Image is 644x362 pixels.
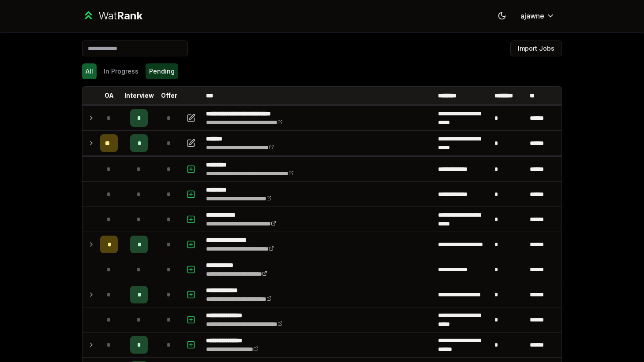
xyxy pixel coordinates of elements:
button: Pending [146,63,178,79]
button: Import Jobs [510,41,562,56]
a: WatRank [82,9,142,23]
span: Rank [117,9,142,22]
button: In Progress [100,63,142,79]
p: Offer [161,91,177,100]
button: ajawne [513,8,562,24]
div: Wat [98,9,142,23]
p: Interview [124,91,154,100]
button: All [82,63,97,79]
span: ajawne [520,11,544,21]
p: OA [105,91,114,100]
